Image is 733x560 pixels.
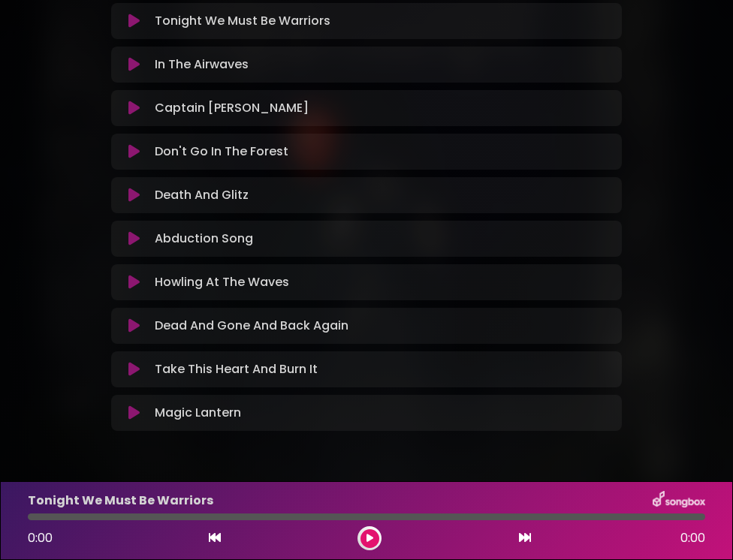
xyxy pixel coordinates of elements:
p: Howling At The Waves [155,273,289,291]
p: Take This Heart And Burn It [155,360,318,378]
p: Don't Go In The Forest [155,143,288,161]
p: Captain [PERSON_NAME] [155,99,309,117]
p: Tonight We Must Be Warriors [155,12,330,30]
p: Abduction Song [155,230,253,248]
p: Death And Glitz [155,186,249,204]
p: Dead And Gone And Back Again [155,317,348,335]
p: Magic Lantern [155,404,241,422]
p: In The Airwaves [155,56,249,74]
